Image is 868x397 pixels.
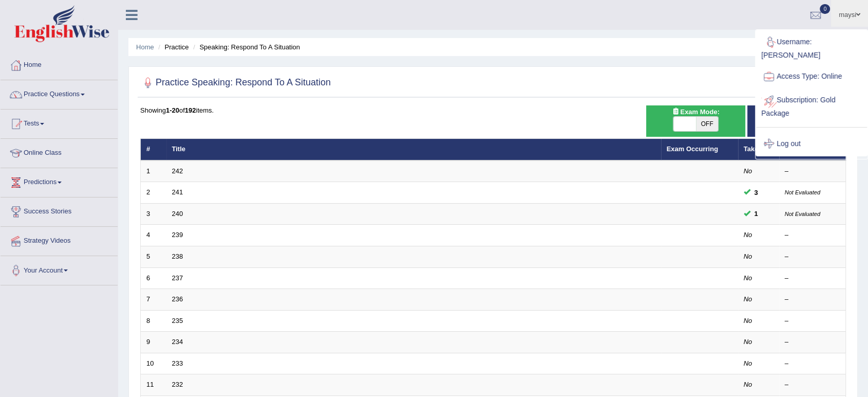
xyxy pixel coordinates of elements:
small: Not Evaluated [785,211,820,217]
td: 1 [141,160,166,182]
b: 192 [185,106,196,114]
a: Subscription: Gold Package [756,88,867,123]
a: Tests [1,110,118,135]
td: 11 [141,374,166,396]
small: Not Evaluated [785,189,820,195]
a: 239 [172,231,183,239]
td: 5 [141,246,166,268]
td: 9 [141,332,166,353]
h2: Practice Speaking: Respond To A Situation [140,75,331,91]
a: Exam Occurring [667,145,718,153]
div: – [785,337,840,347]
td: 6 [141,267,166,289]
th: Title [166,139,661,160]
a: Strategy Videos [1,227,118,252]
em: No [744,274,752,282]
span: OFF [696,117,719,131]
td: 2 [141,182,166,204]
em: No [744,167,752,175]
div: – [785,380,840,390]
span: 0 [820,4,830,14]
a: 235 [172,317,183,324]
em: No [744,295,752,303]
em: No [744,381,752,388]
div: – [785,230,840,240]
li: Speaking: Respond To A Situation [191,42,300,52]
a: Success Stories [1,197,118,223]
a: 236 [172,295,183,303]
a: Online Class [1,139,118,165]
th: Taken [738,139,779,160]
span: Exam Mode: [668,106,723,117]
b: 1-20 [166,106,179,114]
td: 8 [141,310,166,332]
a: Home [1,51,118,77]
em: No [744,359,752,367]
div: Showing of items. [140,105,846,115]
a: 232 [172,381,183,388]
td: 7 [141,289,166,311]
em: No [744,317,752,324]
a: 241 [172,188,183,196]
td: 10 [141,353,166,374]
div: – [785,274,840,283]
a: 238 [172,252,183,260]
a: Access Type: Online [756,65,867,88]
a: 240 [172,210,183,218]
a: Username: [PERSON_NAME] [756,30,867,65]
td: 4 [141,225,166,246]
div: Show exams occurring in exams [646,105,745,137]
em: No [744,252,752,260]
em: No [744,338,752,346]
div: – [785,359,840,369]
div: – [785,316,840,326]
th: # [141,139,166,160]
td: 3 [141,203,166,225]
div: – [785,167,840,176]
a: Practice Questions [1,80,118,106]
a: 234 [172,338,183,346]
a: Log out [756,132,867,156]
li: Practice [156,42,188,52]
a: Predictions [1,168,118,194]
span: You can still take this question [750,187,762,198]
a: Home [136,43,154,51]
a: 242 [172,167,183,175]
span: You can still take this question [750,208,762,219]
div: – [785,252,840,262]
em: No [744,231,752,239]
a: 233 [172,359,183,367]
a: Your Account [1,256,118,282]
a: 237 [172,274,183,282]
div: – [785,295,840,304]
